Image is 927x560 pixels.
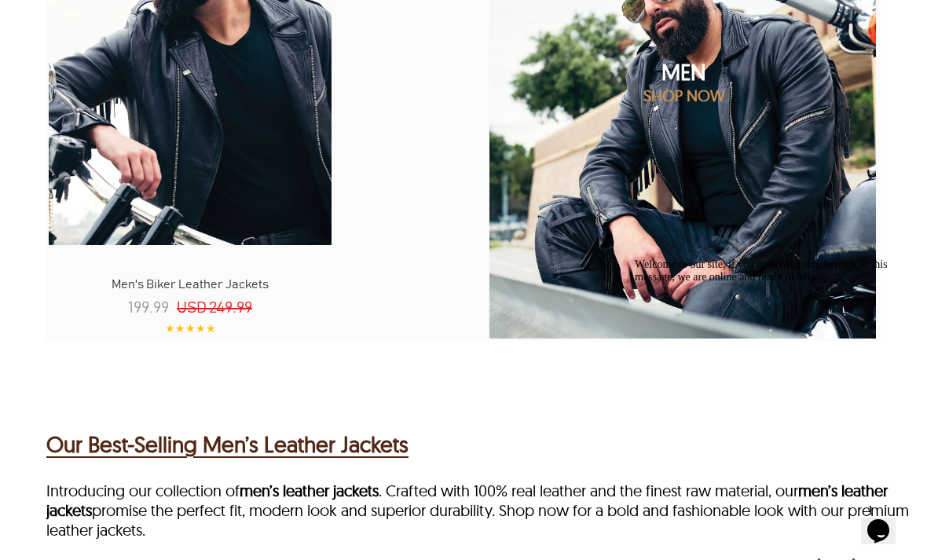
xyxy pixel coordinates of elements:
[240,481,379,500] a: men’s leather jackets
[6,6,259,31] span: Welcome to our site, if you need help simply reply to this message, we are online and ready to help.
[6,6,289,31] div: Welcome to our site, if you need help simply reply to this message, we are online and ready to help.
[49,320,332,339] p: ★★★★★
[487,86,881,105] p: SHOP NOW
[487,58,881,86] h2: MEN
[46,428,409,461] a: Our Best-Selling Men’s Leather Jackets
[169,300,252,316] span: USD 249.99
[49,296,332,320] p: 199.99
[46,481,888,520] a: men’s leather jackets
[861,497,911,544] iframe: chat widget
[49,276,332,292] p: Men's Biker Leather Jackets
[628,252,911,489] iframe: chat widget
[46,481,927,540] div: Introducing our collection of . Crafted with 100% real leather and the finest raw material, our p...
